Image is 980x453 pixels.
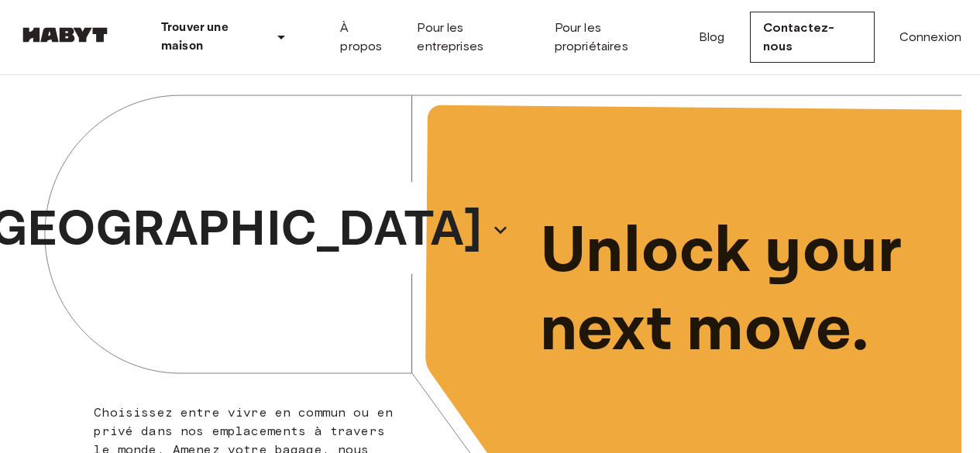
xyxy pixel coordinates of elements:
[540,213,937,369] p: Unlock your next move.
[340,19,392,56] a: À propos
[899,28,961,46] a: Connexion
[750,12,875,63] a: Contactez-nous
[699,28,725,46] a: Blog
[417,19,529,56] a: Pour les entreprises
[19,27,112,43] img: Habyt
[555,19,674,56] a: Pour les propriétaires
[161,19,266,56] p: Trouver une maison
